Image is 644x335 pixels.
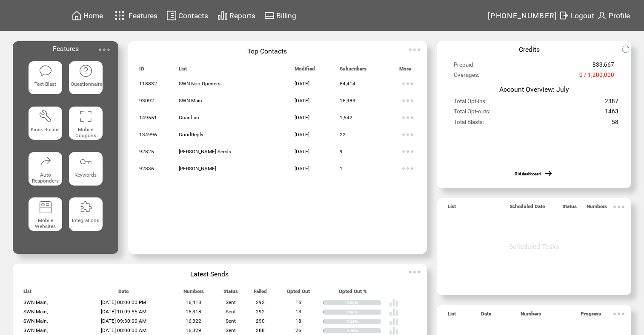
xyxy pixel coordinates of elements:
img: text-blast.svg [39,64,52,78]
span: 0 / 1,200,000 [579,72,614,82]
img: contacts.svg [166,10,177,21]
span: 22 [340,132,346,138]
img: ellypsis.svg [610,198,627,215]
span: List [448,311,456,321]
a: Reports [216,9,257,22]
img: ellypsis.svg [399,143,416,160]
img: integrations.svg [79,200,92,214]
span: 1463 [605,108,618,118]
img: home.svg [72,10,82,21]
span: 16,318 [186,309,201,315]
span: [DATE] [295,81,309,87]
img: exit.svg [559,10,569,21]
span: Account Overview: July [499,85,569,93]
span: List [179,66,187,76]
span: Subscribers [340,66,366,76]
img: ellypsis.svg [399,109,416,126]
img: mobile-websites.svg [39,200,52,214]
a: Billing [263,9,298,22]
span: Mobile Websites [35,217,56,229]
a: Home [70,9,104,22]
a: Integrations [69,197,103,236]
span: 92825 [139,149,154,155]
span: Integrations [72,217,99,223]
img: auto-responders.svg [39,155,52,169]
span: Top Contacts [247,47,287,55]
span: 833,667 [592,62,614,72]
span: Opted Out % [339,288,367,298]
span: Questionnaire [71,81,102,87]
span: 18 [295,318,301,324]
img: ellypsis.svg [406,264,423,281]
span: SWN Main, [23,309,48,315]
img: ellypsis.svg [610,305,627,322]
img: poll%20-%20white.svg [389,307,398,317]
a: Profile [595,9,631,22]
span: [DATE] [295,98,309,104]
span: Features [53,45,79,53]
span: Guardian [179,115,199,121]
span: Failed [254,288,267,298]
img: ellypsis.svg [399,126,416,143]
span: 292 [256,299,265,305]
span: [DATE] [295,132,309,138]
img: ellypsis.svg [399,160,416,177]
span: List [448,203,456,213]
img: ellypsis.svg [96,41,113,58]
a: Mobile Websites [29,197,62,236]
span: Total Opt-outs: [454,108,490,118]
span: Reports [229,11,255,20]
span: 1,642 [340,115,352,121]
span: Opted Out [287,288,310,298]
span: List [23,288,31,298]
img: tool%201.svg [39,110,52,123]
span: 16,983 [340,98,355,104]
img: ellypsis.svg [399,75,416,92]
span: 16,418 [186,299,201,305]
a: Kiosk Builder [29,107,62,145]
div: 0.08% [346,310,381,315]
span: More [399,66,411,76]
img: chart.svg [218,10,228,21]
img: ellypsis.svg [399,92,416,109]
span: SWN Non-Openers [179,81,220,87]
span: Sent [226,309,236,315]
span: 16,322 [186,318,201,324]
span: Numbers [521,311,541,321]
a: Old dashboard [515,172,541,176]
span: 58 [612,119,618,129]
img: ellypsis.svg [406,41,423,58]
span: 26 [295,327,301,333]
img: creidtcard.svg [264,10,275,21]
img: poll%20-%20white.svg [389,317,398,326]
span: 134996 [139,132,157,138]
span: Credits [519,45,540,53]
span: 13 [295,309,301,315]
span: [DATE] [295,166,309,172]
span: SWN Main, [23,299,48,305]
span: [DATE] 08:00:00 PM [101,299,146,305]
div: 0.16% [346,328,381,333]
span: 9 [340,149,343,155]
span: 93092 [139,98,154,104]
span: Sent [226,299,236,305]
span: [PERSON_NAME] Seeds [179,149,231,155]
span: Logout [571,11,594,20]
span: Scheduled Tasks [509,242,559,251]
span: Profile [609,11,630,20]
span: Date [481,311,491,321]
span: 118832 [139,81,157,87]
span: Kiosk Builder [31,127,60,132]
span: [DATE] 10:09:55 AM [101,309,146,315]
a: Questionnaire [69,61,103,100]
span: [PERSON_NAME] [179,166,216,172]
img: questionnaire.svg [79,64,92,78]
span: Home [83,11,103,20]
span: Text Blast [34,81,56,87]
span: GoodReply [179,132,203,138]
a: Auto Responders [29,152,62,191]
span: Progress [581,311,601,321]
span: Features [129,11,157,20]
span: [DATE] 08:00:00 AM [101,327,146,333]
span: Sent [226,318,236,324]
